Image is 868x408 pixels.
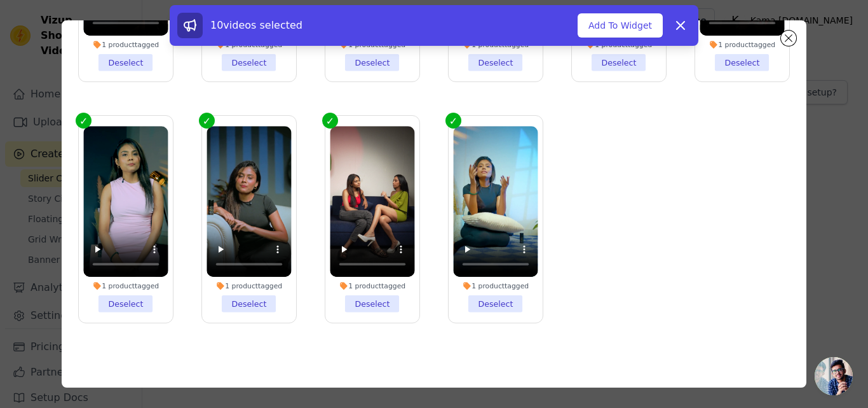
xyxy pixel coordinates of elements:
[210,19,302,31] span: 10 videos selected
[83,281,168,290] div: 1 product tagged
[578,13,663,38] button: Add To Widget
[330,281,414,290] div: 1 product tagged
[815,357,853,395] div: Open chat
[453,281,538,290] div: 1 product tagged
[207,281,291,290] div: 1 product tagged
